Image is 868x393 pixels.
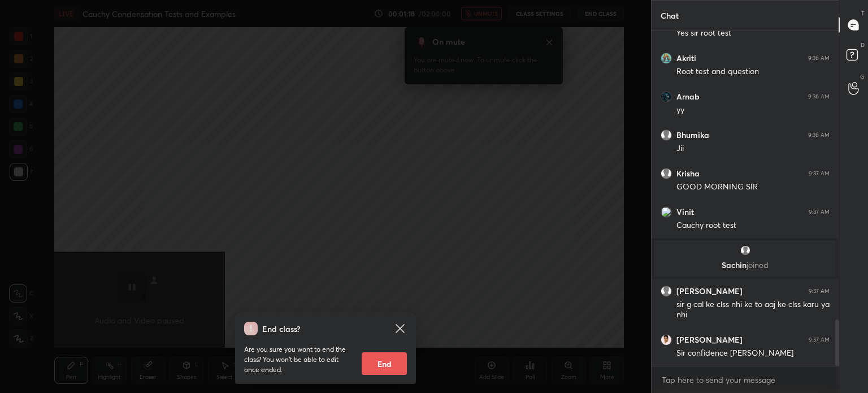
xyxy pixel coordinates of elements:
[362,352,407,375] button: End
[652,1,688,31] p: Chat
[861,41,865,49] p: D
[808,55,830,62] div: 9:36 AM
[676,220,830,231] div: Cauchy root test
[676,207,694,217] h6: Vinit
[676,53,696,63] h6: Akriti
[652,31,839,366] div: grid
[676,28,830,39] div: Yes sir root test
[661,53,672,64] img: 1542287106364d8285d5322765484954.jpg
[661,129,672,141] img: default.png
[740,245,751,256] img: default.png
[747,260,769,270] span: joined
[661,206,672,218] img: 3
[861,9,865,18] p: T
[661,261,829,270] p: Sachin
[244,344,353,375] p: Are you sure you want to end the class? You won’t be able to edit once ended.
[676,286,743,296] h6: [PERSON_NAME]
[809,336,830,343] div: 9:37 AM
[809,288,830,295] div: 9:37 AM
[676,92,700,102] h6: Arnab
[676,348,830,359] div: Sir confidence [PERSON_NAME]
[661,168,672,179] img: default.png
[860,72,865,81] p: G
[661,334,672,346] img: 541d17d68bf74276bba3e30be515d046.jpg
[661,286,672,297] img: default.png
[661,91,672,102] img: 0b8d81272fb2433c97b45cc86da26792.jpg
[676,182,830,193] div: GOOD MORNING SIR
[676,169,700,179] h6: Krisha
[676,299,830,321] div: sir g cal ke clss nhi ke to aaj ke clss karu ya nhi
[676,105,830,116] div: yy
[809,209,830,215] div: 9:37 AM
[262,323,300,335] h4: End class?
[676,130,709,140] h6: Bhumika
[676,143,830,154] div: Jii
[808,132,830,139] div: 9:36 AM
[808,93,830,100] div: 9:36 AM
[809,170,830,177] div: 9:37 AM
[676,66,830,77] div: Root test and question
[676,335,743,345] h6: [PERSON_NAME]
